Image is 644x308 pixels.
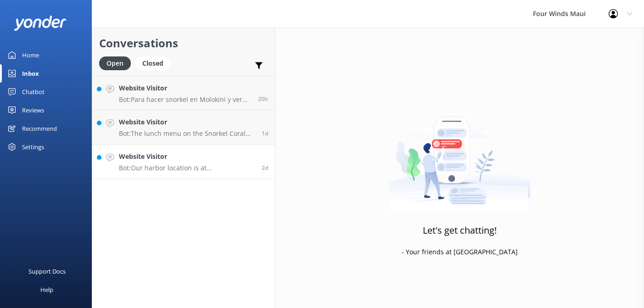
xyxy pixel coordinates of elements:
h4: Website Visitor [119,83,251,93]
a: Website VisitorBot:Our harbor location is at [GEOGRAPHIC_DATA], [GEOGRAPHIC_DATA], [GEOGRAPHIC_DA... [92,145,275,179]
h4: Website Visitor [119,151,255,162]
a: Website VisitorBot:The lunch menu on the Snorkel Coral Gardens Tour includes a build-your-own tac... [92,110,275,145]
div: Settings [22,138,44,156]
span: Sep 14 2025 08:43am (UTC -10:00) Pacific/Honolulu [262,129,268,137]
div: Help [40,280,53,299]
span: Sep 14 2025 05:40pm (UTC -10:00) Pacific/Honolulu [258,95,268,103]
div: Inbox [22,64,39,83]
div: Recommend [22,119,57,138]
div: Reviews [22,101,44,119]
p: Bot: The lunch menu on the Snorkel Coral Gardens Tour includes a build-your-own taco bar with veg... [119,129,255,138]
h3: Let's get chatting! [423,223,497,238]
div: Support Docs [28,262,66,280]
a: Open [99,58,135,68]
p: Bot: Our harbor location is at [GEOGRAPHIC_DATA], [GEOGRAPHIC_DATA], [GEOGRAPHIC_DATA] #80, [STRE... [119,164,255,172]
h4: Website Visitor [119,117,255,127]
p: - Your friends at [GEOGRAPHIC_DATA] [402,247,518,257]
div: Home [22,46,39,64]
h2: Conversations [99,34,268,52]
a: Website VisitorBot:Para hacer snorkel en Molokini y ver tortugas en un solo tour, puedes consider... [92,76,275,110]
a: Closed [135,58,175,68]
div: Open [99,56,131,70]
p: Bot: Para hacer snorkel en Molokini y ver tortugas en un solo tour, puedes considerar el tour de ... [119,95,251,104]
span: Sep 13 2025 11:47am (UTC -10:00) Pacific/Honolulu [262,164,268,172]
div: Closed [135,56,170,70]
img: yonder-white-logo.png [14,16,67,31]
div: Chatbot [22,83,45,101]
img: artwork of a man stealing a conversation from at giant smartphone [389,97,531,212]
